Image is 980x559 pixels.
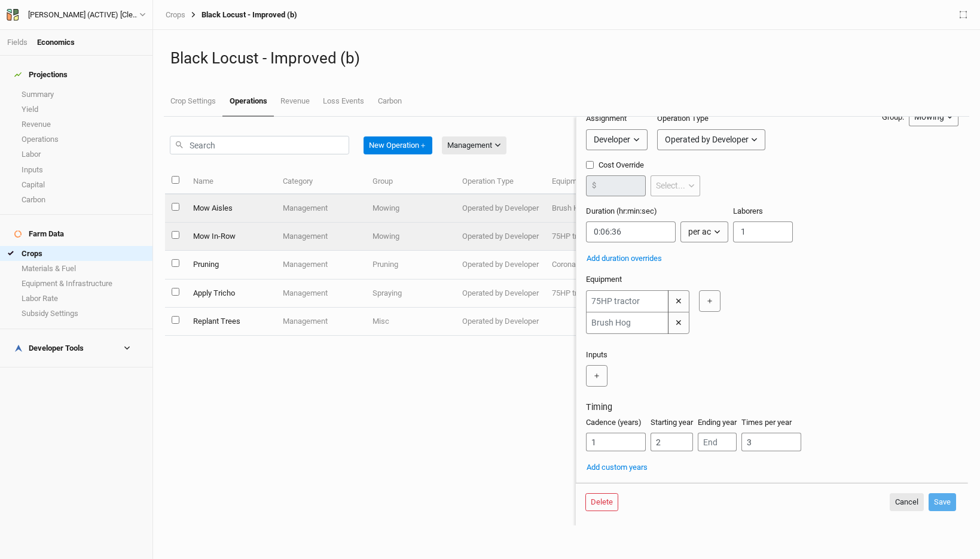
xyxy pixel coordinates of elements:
div: Developer Tools [14,344,84,353]
div: Economics [37,37,75,48]
button: ✕ [668,312,689,334]
td: Management [276,308,365,336]
label: Times per year [741,417,792,428]
th: Group [365,169,455,195]
td: Mow Aisles [186,195,276,223]
input: select this item [172,203,179,211]
a: Crops [166,10,185,20]
a: Revenue [274,87,316,116]
button: Select... [651,175,700,196]
input: select this item [172,288,179,296]
input: select this item [172,259,179,267]
td: Spraying [365,279,455,308]
td: Operated by Developer [455,279,545,308]
td: Management [276,223,365,251]
button: per ac [680,221,728,242]
div: Select... [656,180,685,192]
button: Operated by Developer [657,129,765,150]
button: Add duration overrides [586,252,663,265]
button: ＋ [699,290,721,312]
div: per ac [688,226,711,238]
td: Misc [365,308,455,336]
td: Apply Tricho [186,279,276,308]
td: Replant Trees [186,308,276,336]
label: $ [592,180,596,191]
input: select this item [172,316,179,324]
label: Equipment [586,274,622,285]
h1: Black Locust - Improved (b) [170,49,963,68]
span: 75HP tractor,Orchard Mower [552,232,648,241]
input: select this item [172,231,179,239]
label: Cost Override [586,160,700,171]
th: Name [186,169,276,195]
label: Assignment [586,113,627,124]
label: Starting year [651,417,693,428]
td: Pruning [365,251,455,279]
label: Duration (hr:min:sec) [586,206,657,217]
div: Management [447,139,492,151]
button: [PERSON_NAME] (ACTIVE) [Cleaned up OpEx] [6,8,146,22]
a: Crop Settings [164,87,222,116]
input: 12:34:56 [586,221,676,242]
h4: Developer Tools [7,336,145,360]
span: Brush Hog,75HP tractor [552,203,631,212]
td: Management [276,279,365,308]
label: Ending year [698,417,737,428]
td: Mow In-Row [186,223,276,251]
button: ✕ [668,290,689,312]
div: Mowing [914,111,944,123]
div: [PERSON_NAME] (ACTIVE) [Cleaned up OpEx] [28,9,139,21]
td: Operated by Developer [455,223,545,251]
input: Brush Hog [586,312,668,334]
span: 75HP tractor,Airblast sprayer [552,288,648,297]
label: Operation Type [657,113,709,124]
td: Mowing [365,195,455,223]
input: 75HP tractor [586,290,668,312]
input: End [698,433,737,451]
input: Start [651,433,693,451]
div: Warehime (ACTIVE) [Cleaned up OpEx] [28,9,139,21]
td: Operated by Developer [455,195,545,223]
button: ＋ [586,365,607,387]
label: Inputs [586,350,607,360]
input: Times [741,433,801,451]
td: Pruning [186,251,276,279]
input: Search [170,136,349,154]
label: Laborers [733,206,763,217]
div: Operated by Developer [665,133,749,146]
label: Cadence (years) [586,417,642,428]
th: Category [276,169,365,195]
button: Developer [586,129,647,150]
th: Equipment [545,169,648,195]
a: Operations [222,87,273,117]
td: Operated by Developer [455,251,545,279]
th: Operation Type [455,169,545,195]
div: Projections [14,70,68,80]
td: Operated by Developer [455,308,545,336]
a: Carbon [371,87,408,116]
button: Add custom years [586,461,648,474]
td: Management [276,195,365,223]
button: Management [442,136,506,154]
td: Management [276,251,365,279]
div: Farm Data [14,229,64,239]
button: New Operation＋ [364,136,432,154]
a: Fields [7,38,28,47]
input: select all items [172,176,179,184]
input: Cost Override [586,161,594,169]
input: Cadence [586,433,646,451]
div: Black Locust - Improved (b) [185,10,297,20]
a: Loss Events [316,87,371,116]
div: Developer [594,133,630,146]
h3: Timing [586,402,958,412]
div: Group: [882,112,904,123]
td: Mowing [365,223,455,251]
span: Corona Loppers [552,260,605,269]
button: Mowing [909,108,958,126]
